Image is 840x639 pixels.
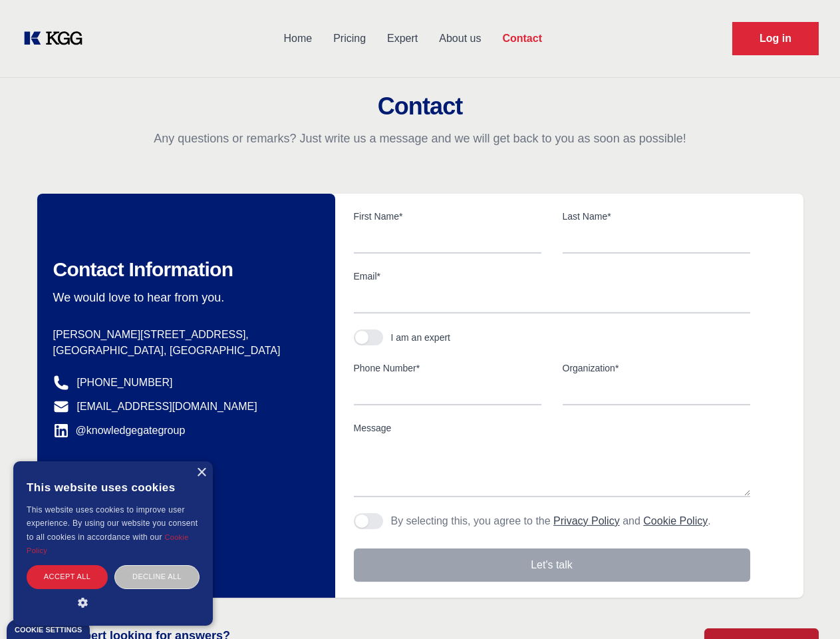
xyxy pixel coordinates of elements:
[391,331,451,344] div: I am an expert
[428,21,491,56] a: About us
[27,533,189,554] a: Cookie Policy
[15,626,82,634] div: Cookie settings
[323,21,376,56] a: Pricing
[643,515,708,527] a: Cookie Policy
[27,505,198,542] span: This website uses cookies to improve user experience. By using our website you consent to all coo...
[491,21,553,56] a: Contact
[732,22,819,55] a: Request Demo
[16,130,824,146] p: Any questions or remarks? Just write us a message and we will get back to you as soon as possible!
[53,423,186,439] a: @knowledgegategroup
[563,210,750,223] label: Last Name*
[16,93,824,120] h2: Contact
[773,575,840,639] iframe: Chat Widget
[354,548,750,582] button: Let's talk
[354,210,541,223] label: First Name*
[77,375,173,391] a: [PHONE_NUMBER]
[77,399,257,415] a: [EMAIL_ADDRESS][DOMAIN_NAME]
[27,565,108,588] div: Accept all
[354,270,750,283] label: Email*
[53,290,314,306] p: We would love to hear from you.
[391,513,711,529] p: By selecting this, you agree to the and .
[273,21,323,56] a: Home
[563,361,750,375] label: Organization*
[53,343,314,359] p: [GEOGRAPHIC_DATA], [GEOGRAPHIC_DATA]
[114,565,200,588] div: Decline all
[196,468,206,478] div: Close
[354,361,541,375] label: Phone Number*
[53,327,314,343] p: [PERSON_NAME][STREET_ADDRESS],
[21,28,93,49] a: KOL Knowledge Platform: Talk to Key External Experts (KEE)
[354,421,750,435] label: Message
[376,21,428,56] a: Expert
[53,258,314,282] h2: Contact Information
[27,471,200,503] div: This website uses cookies
[553,515,620,527] a: Privacy Policy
